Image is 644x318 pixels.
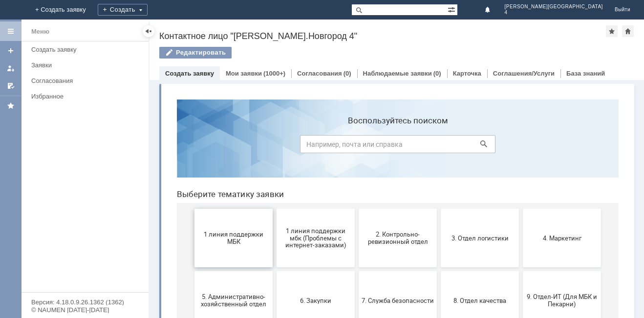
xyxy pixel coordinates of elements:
[505,4,603,10] span: [PERSON_NAME][GEOGRAPHIC_DATA]
[190,179,268,238] button: 7. Служба безопасности
[27,42,147,57] a: Создать заявку
[357,267,429,275] span: Финансовый отдел
[453,70,481,77] a: Карточка
[28,267,101,275] span: Бухгалтерия (для мбк)
[31,307,139,313] div: © NAUMEN [DATE]-[DATE]
[31,77,143,84] div: Согласования
[272,179,350,238] button: 8. Отдел качества
[433,70,441,77] div: (0)
[193,205,265,212] span: 7. Служба безопасности
[606,25,618,37] div: Добавить в избранное
[27,58,147,73] a: Заявки
[272,242,350,300] button: Отдел-ИТ (Офис)
[27,73,147,88] a: Согласования
[190,242,268,300] button: Отдел-ИТ (Битрикс24 и CRM)
[505,10,603,16] span: 4
[25,242,104,300] button: Бухгалтерия (для мбк)
[275,205,347,212] span: 8. Отдел качества
[110,205,183,212] span: 6. Закупки
[3,78,19,94] a: Мои согласования
[622,25,634,37] div: Сделать домашней страницей
[272,117,350,176] button: 3. Отдел логистики
[354,117,432,176] button: 4. Маркетинг
[31,299,139,305] div: Версия: 4.18.0.9.26.1362 (1362)
[131,43,326,61] input: Например, почта или справка
[31,93,132,100] div: Избранное
[493,70,555,77] a: Соглашения/Услуги
[263,70,285,77] div: (1000+)
[363,70,432,77] a: Наблюдаемые заявки
[3,43,19,59] a: Создать заявку
[275,142,347,150] span: 3. Отдел логистики
[297,70,342,77] a: Согласования
[98,4,148,16] div: Создать
[226,70,262,77] a: Мои заявки
[193,139,265,154] span: 2. Контрольно-ревизионный отдел
[131,24,326,34] label: Воспользуйтесь поиском
[566,70,605,77] a: База знаний
[25,117,104,176] button: 1 линия поддержки МБК
[28,201,101,216] span: 5. Административно-хозяйственный отдел
[31,46,143,53] div: Создать заявку
[28,139,101,154] span: 1 линия поддержки МБК
[343,70,351,77] div: (0)
[143,25,154,37] div: Скрыть меню
[8,98,450,107] header: Выберите тематику заявки
[193,264,265,278] span: Отдел-ИТ (Битрикс24 и CRM)
[107,242,186,300] button: Отдел ИТ (1С)
[31,26,49,38] div: Меню
[110,267,183,275] span: Отдел ИТ (1С)
[165,70,214,77] a: Создать заявку
[354,242,432,300] button: Финансовый отдел
[3,60,19,76] a: Мои заявки
[448,4,457,14] span: Расширенный поиск
[110,135,183,157] span: 1 линия поддержки мбк (Проблемы с интернет-заказами)
[354,179,432,238] button: 9. Отдел-ИТ (Для МБК и Пекарни)
[159,31,606,41] div: Контактное лицо "[PERSON_NAME].Новгород 4"
[107,117,186,176] button: 1 линия поддержки мбк (Проблемы с интернет-заказами)
[357,142,429,150] span: 4. Маркетинг
[357,201,429,216] span: 9. Отдел-ИТ (Для МБК и Пекарни)
[275,267,347,275] span: Отдел-ИТ (Офис)
[190,117,268,176] button: 2. Контрольно-ревизионный отдел
[31,61,143,69] div: Заявки
[107,179,186,238] button: 6. Закупки
[25,179,104,238] button: 5. Административно-хозяйственный отдел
